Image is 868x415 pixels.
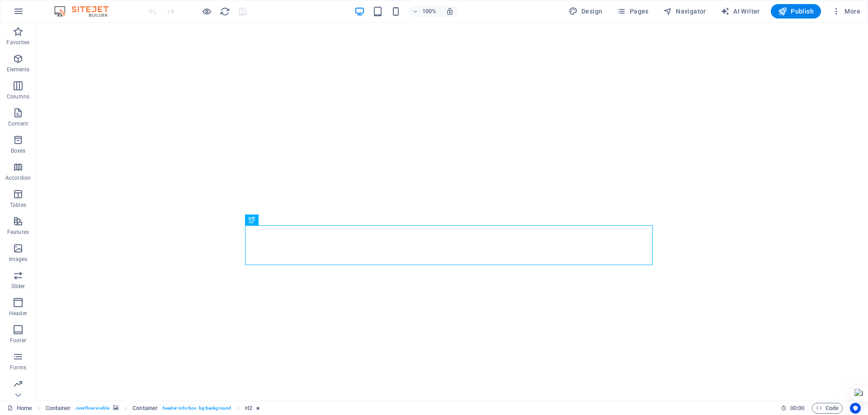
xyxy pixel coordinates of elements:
[781,403,805,414] h6: Session time
[7,93,29,100] p: Columns
[7,66,30,73] p: Elements
[5,174,31,182] p: Accordion
[8,120,28,127] p: Content
[7,228,29,236] p: Features
[132,403,158,414] span: Click to select. Double-click to edit
[717,4,764,19] button: AI Writer
[778,7,814,16] span: Publish
[245,403,252,414] span: Click to select. Double-click to edit
[6,39,29,46] p: Favorites
[660,4,710,19] button: Navigator
[46,403,260,414] nav: breadcrumb
[565,4,606,19] button: Design
[74,403,109,414] span: . overflow-visible
[613,4,652,19] button: Pages
[422,6,437,17] h6: 100%
[52,6,120,17] img: Editor Logo
[850,403,861,414] button: Usercentrics
[565,4,606,19] div: Design (Ctrl+Alt+Y)
[828,4,864,19] button: More
[161,403,231,414] span: . header-info-box .bg-background
[220,6,230,17] i: Reload page
[446,7,454,15] i: On resize automatically adjust zoom level to fit chosen device.
[771,4,821,19] button: Publish
[797,405,798,411] span: :
[113,406,118,410] i: This element contains a background
[219,6,230,17] button: reload
[10,337,26,344] p: Footer
[46,403,71,414] span: Click to select. Double-click to edit
[569,7,603,16] span: Design
[201,6,212,17] button: Click here to leave preview mode and continue editing
[663,7,706,16] span: Navigator
[11,147,26,154] p: Boxes
[816,403,839,414] span: Code
[256,406,260,410] i: Element contains an animation
[617,7,648,16] span: Pages
[9,310,27,317] p: Header
[832,7,860,16] span: More
[10,201,26,209] p: Tables
[409,6,441,17] button: 100%
[812,403,843,414] button: Code
[10,364,26,371] p: Forms
[9,256,28,263] p: Images
[721,7,760,16] span: AI Writer
[790,403,804,414] span: 00 00
[7,403,32,414] a: Click to cancel selection. Double-click to open Pages
[11,283,25,290] p: Slider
